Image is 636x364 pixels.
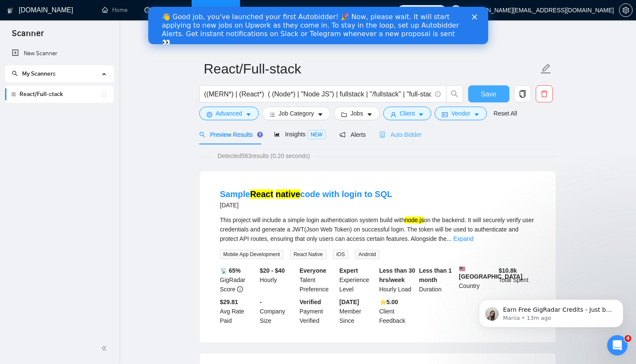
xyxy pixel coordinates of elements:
[250,189,273,199] mark: React
[378,297,418,325] div: Client Feedback
[12,71,18,76] span: search
[199,131,260,138] span: Preview Results
[246,111,252,118] span: caret-down
[101,344,110,353] span: double-left
[514,90,531,98] span: copy
[204,89,431,99] input: Search Freelance Jobs...
[339,132,345,138] span: notification
[474,111,480,118] span: caret-down
[355,250,379,259] span: Android
[290,250,326,259] span: React Native
[351,109,363,118] span: Jobs
[383,107,432,120] button: userClientcaret-down
[206,111,212,118] span: setting
[536,90,552,98] span: delete
[468,85,509,102] button: Save
[494,109,517,118] a: Reset All
[256,131,264,138] div: Tooltip anchor
[459,266,465,272] img: 🇺🇸
[619,7,632,14] span: setting
[379,132,385,138] span: robot
[218,297,258,325] div: Avg Rate Paid
[339,299,359,305] b: [DATE]
[274,131,280,137] span: area-chart
[307,130,326,139] span: NEW
[418,111,424,118] span: caret-down
[298,297,338,325] div: Payment Verified
[5,86,113,103] li: React/Full-stack
[324,8,332,13] div: Close
[367,111,373,118] span: caret-down
[22,70,56,77] span: My Scanners
[497,266,537,294] div: Total Spent
[447,90,463,98] span: search
[260,299,262,305] b: -
[12,45,107,62] a: New Scanner
[514,85,531,102] button: copy
[148,7,488,44] iframe: Intercom live chat banner
[218,266,258,294] div: GigRadar Score
[435,91,441,97] span: info-circle
[200,6,232,14] a: searchScanner
[439,6,442,15] span: 0
[300,299,321,305] b: Verified
[199,132,205,138] span: search
[419,267,452,283] b: Less than 1 month
[101,91,107,98] span: holder
[333,250,348,259] span: iOS
[258,297,298,325] div: Company Size
[144,6,183,14] a: dashboardDashboard
[274,131,326,138] span: Insights
[220,267,241,274] b: 📡 65%
[446,85,463,102] button: search
[625,335,631,342] span: 4
[400,109,415,118] span: Client
[12,70,56,77] span: My Scanners
[334,107,380,120] button: folderJobscaret-down
[220,189,393,199] a: SampleReact nativecode with login to SQL
[220,299,238,305] b: $29.81
[466,282,636,341] iframe: Intercom notifications message
[220,250,283,259] span: Mobile App Development
[300,267,326,274] b: Everyone
[607,335,628,356] iframe: Intercom live chat
[442,111,448,118] span: idcard
[390,111,396,118] span: user
[5,45,113,62] li: New Scanner
[378,266,418,294] div: Hourly Load
[412,6,437,15] span: Connects:
[453,235,473,242] a: Expand
[435,107,486,120] button: idcardVendorcaret-down
[417,266,457,294] div: Duration
[499,267,517,274] b: $ 10.8k
[102,6,127,14] a: homeHome
[619,7,633,14] a: setting
[20,86,101,103] a: React/Full-stack
[258,266,298,294] div: Hourly
[237,286,243,292] span: info-circle
[339,131,366,138] span: Alerts
[204,58,539,79] input: Scanner name...
[404,217,424,223] mark: node.js
[276,189,300,199] mark: native
[14,6,313,40] div: 👋 Good job, you've launched your first Autobidder! 🎉 Now, please wait. It will start applying to ...
[298,266,338,294] div: Talent Preference
[457,266,497,294] div: Country
[341,111,347,118] span: folder
[338,297,378,325] div: Member Since
[379,299,398,305] b: ⭐️ 5.00
[220,200,393,210] div: [DATE]
[451,109,470,118] span: Vendor
[481,89,496,99] span: Save
[317,111,323,118] span: caret-down
[269,111,275,118] span: bars
[7,4,13,17] img: logo
[619,3,633,17] button: setting
[212,151,316,161] span: Detected 563 results (0.20 seconds)
[379,267,416,283] b: Less than 30 hrs/week
[262,107,331,120] button: barsJob Categorycaret-down
[199,107,259,120] button: settingAdvancedcaret-down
